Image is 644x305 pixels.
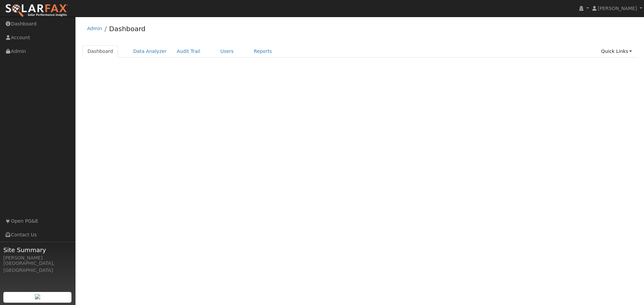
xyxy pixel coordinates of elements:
div: [GEOGRAPHIC_DATA], [GEOGRAPHIC_DATA] [3,260,72,274]
a: Data Analyzer [128,45,172,58]
a: Admin [87,26,102,31]
div: [PERSON_NAME] [3,254,72,261]
span: Site Summary [3,245,72,254]
img: SolarFax [5,4,68,18]
a: Dashboard [83,45,118,58]
span: [PERSON_NAME] [598,6,637,11]
a: Audit Trail [172,45,205,58]
a: Users [215,45,239,58]
a: Dashboard [109,25,146,33]
a: Reports [249,45,277,58]
img: retrieve [35,294,40,299]
a: Quick Links [596,45,637,58]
